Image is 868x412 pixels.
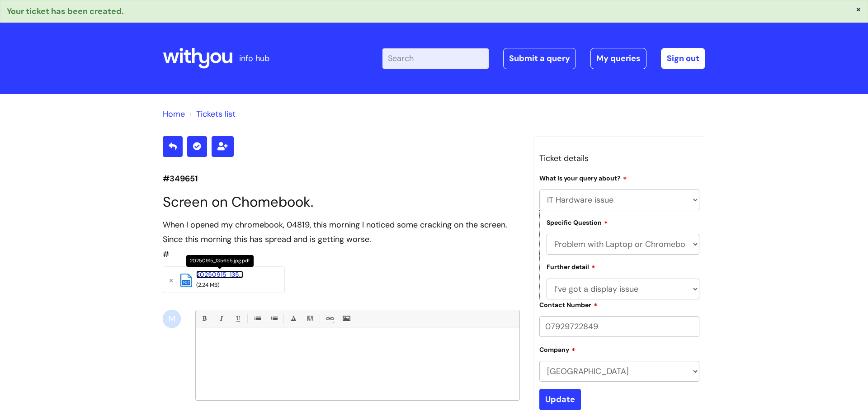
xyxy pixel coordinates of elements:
a: 20250915_135... [196,270,243,279]
h3: Ticket details [539,151,699,166]
a: Italic (Ctrl-I) [215,313,226,324]
div: When I opened my chromebook, 04819, this morning I noticed some cracking on the screen. Since thi... [163,218,520,247]
p: #349651 [163,171,520,186]
a: 1. Ordered List (Ctrl-Shift-8) [268,313,279,324]
label: Company [539,345,576,354]
a: Bold (Ctrl-B) [198,313,210,324]
a: Home [163,109,185,119]
a: Insert Image... [340,313,352,324]
a: Sign out [661,48,705,69]
a: • Unordered List (Ctrl-Shift-7) [251,313,263,324]
div: (2.24 MB) [196,280,269,290]
div: | - [382,48,705,69]
a: Submit a query [503,48,576,69]
a: My queries [590,48,646,69]
a: Tickets list [196,109,236,119]
input: Update [539,389,581,410]
p: info hub [239,51,269,66]
div: M [163,310,181,328]
a: Back Color [304,313,316,324]
button: × [856,5,861,13]
label: What is your query about? [539,173,627,182]
label: Contact Number [539,300,598,309]
li: Tickets list [187,107,236,121]
a: Font Color [288,313,299,324]
a: Link [324,313,335,324]
h1: Screen on Chomebook. [163,194,520,210]
li: Solution home [163,107,185,121]
a: Underline(Ctrl-U) [232,313,243,324]
div: # [163,218,520,261]
label: Specific Question [547,218,608,227]
span: pdf [182,280,190,285]
label: Further detail [547,262,595,271]
input: Search [382,48,489,68]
